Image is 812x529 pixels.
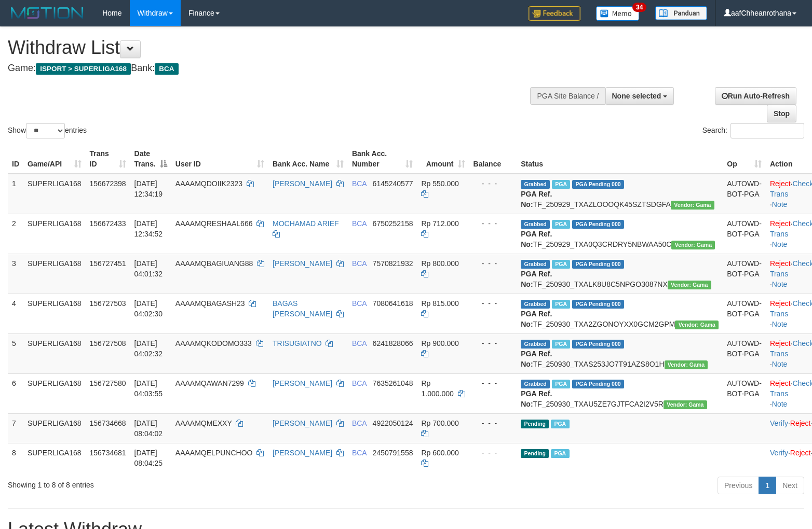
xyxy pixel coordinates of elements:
[8,294,23,333] td: 4
[175,299,245,308] span: AAAAMQBAGASH23
[671,201,714,210] span: Vendor URL: https://trx31.1velocity.biz
[8,413,23,443] td: 7
[772,320,788,328] a: Note
[268,144,348,174] th: Bank Acc. Name: activate to sort column ascending
[90,449,126,457] span: 156734681
[134,179,163,198] span: [DATE] 12:34:19
[352,219,367,228] span: BCA
[23,294,86,333] td: SUPERLIGA168
[521,230,552,248] b: PGA Ref. No:
[134,449,163,467] span: [DATE] 08:04:25
[175,259,253,268] span: AAAAMQBAGIUANG88
[134,259,163,278] span: [DATE] 04:01:32
[572,260,624,269] span: PGA Pending
[373,259,413,268] span: Copy 7570821932 to clipboard
[273,219,339,228] a: MOCHAMAD ARIEF
[572,340,624,349] span: PGA Pending
[134,419,163,438] span: [DATE] 08:04:02
[90,339,126,347] span: 156727508
[373,419,413,427] span: Copy 4922050124 to clipboard
[770,449,788,457] a: Verify
[772,400,788,408] a: Note
[8,37,531,58] h1: Withdraw List
[8,123,87,138] label: Show entries
[552,340,570,349] span: Marked by aafchoeunmanni
[421,219,458,228] span: Rp 712.000
[8,373,23,413] td: 6
[469,144,517,174] th: Balance
[373,449,413,457] span: Copy 2450791558 to clipboard
[596,6,640,21] img: Button%20Memo.svg
[552,300,570,309] span: Marked by aafchoeunmanni
[8,476,331,490] div: Showing 1 to 8 of 8 entries
[23,443,86,472] td: SUPERLIGA168
[90,299,126,308] span: 156727503
[352,179,367,188] span: BCA
[273,259,332,268] a: [PERSON_NAME]
[134,219,163,238] span: [DATE] 12:34:52
[723,294,766,333] td: AUTOWD-BOT-PGA
[90,419,126,427] span: 156734668
[134,299,163,318] span: [DATE] 04:02:30
[421,379,453,398] span: Rp 1.000.000
[473,218,513,229] div: - - -
[772,200,788,208] a: Note
[175,419,232,427] span: AAAAMQMEXXY
[772,240,788,248] a: Note
[517,294,723,333] td: TF_250930_TXA2ZGONOYXX0GCM2GPM
[790,419,811,427] a: Reject
[373,339,413,347] span: Copy 6241828066 to clipboard
[473,258,513,269] div: - - -
[730,123,804,138] input: Search:
[521,190,552,208] b: PGA Ref. No:
[605,87,674,105] button: None selected
[473,298,513,309] div: - - -
[421,259,458,268] span: Rp 800.000
[772,280,788,288] a: Note
[521,270,552,288] b: PGA Ref. No:
[521,300,550,309] span: Grabbed
[770,259,791,268] a: Reject
[521,380,550,388] span: Grabbed
[572,380,624,388] span: PGA Pending
[273,299,332,318] a: BAGAS [PERSON_NAME]
[655,6,707,20] img: panduan.png
[155,63,178,75] span: BCA
[552,260,570,269] span: Marked by aafchoeunmanni
[759,477,776,494] a: 1
[767,105,796,122] a: Stop
[664,400,707,409] span: Vendor URL: https://trx31.1velocity.biz
[517,144,723,174] th: Status
[23,144,86,174] th: Game/API: activate to sort column ascending
[23,413,86,443] td: SUPERLIGA168
[352,339,367,347] span: BCA
[352,259,367,268] span: BCA
[273,379,332,387] a: [PERSON_NAME]
[551,449,569,458] span: Marked by aafchoeunmanni
[790,449,811,457] a: Reject
[632,3,646,12] span: 34
[723,174,766,214] td: AUTOWD-BOT-PGA
[770,179,791,188] a: Reject
[175,379,244,387] span: AAAAMQAWAN7299
[90,219,126,228] span: 156672433
[348,144,417,174] th: Bank Acc. Number: activate to sort column ascending
[517,254,723,294] td: TF_250930_TXALK8U8C5NPGO3087NX
[770,339,791,347] a: Reject
[421,339,458,347] span: Rp 900.000
[373,379,413,387] span: Copy 7635261048 to clipboard
[772,360,788,368] a: Note
[675,321,719,329] span: Vendor URL: https://trx31.1velocity.biz
[23,373,86,413] td: SUPERLIGA168
[23,254,86,294] td: SUPERLIGA168
[421,449,458,457] span: Rp 600.000
[273,449,332,457] a: [PERSON_NAME]
[517,174,723,214] td: TF_250929_TXAZLOOOQK45SZTSDGFA
[521,220,550,229] span: Grabbed
[417,144,469,174] th: Amount: activate to sort column ascending
[90,379,126,387] span: 156727580
[521,420,549,428] span: Pending
[352,379,367,387] span: BCA
[175,449,253,457] span: AAAAMQELPUNCHOO
[723,144,766,174] th: Op: activate to sort column ascending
